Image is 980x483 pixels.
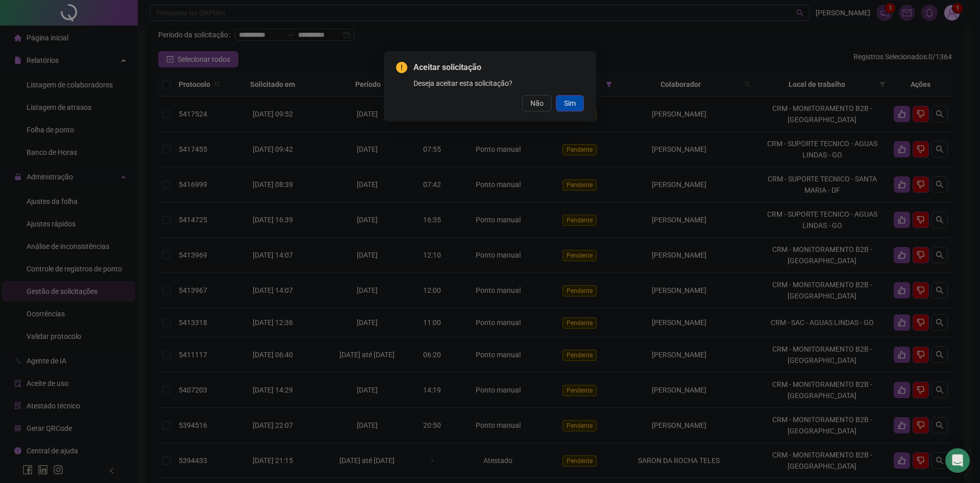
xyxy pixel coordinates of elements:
button: Não [522,95,552,111]
button: Sim [556,95,584,111]
span: Não [530,98,544,109]
span: exclamation-circle [396,62,407,73]
span: Sim [564,98,576,109]
div: Open Intercom Messenger [945,448,970,473]
span: Aceitar solicitação [413,61,584,74]
div: Deseja aceitar esta solicitação? [413,78,584,89]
